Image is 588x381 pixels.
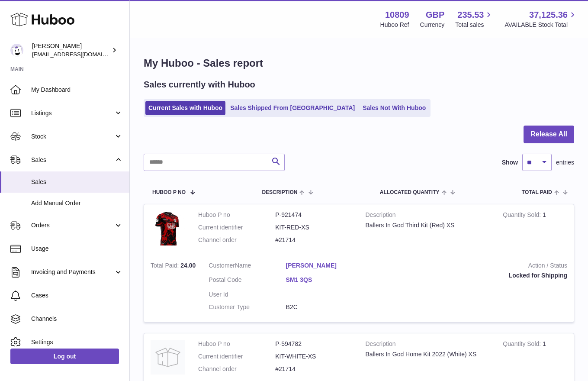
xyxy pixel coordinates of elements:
[180,262,196,269] span: 24.00
[275,211,352,219] dd: P-921474
[275,223,352,232] dd: KIT-RED-XS
[198,236,275,244] dt: Channel order
[366,340,490,350] strong: Description
[275,365,352,373] dd: #21714
[198,340,275,348] dt: Huboo P no
[504,9,578,29] a: 37,125.36 AVAILABLE Stock Total
[380,190,440,195] span: ALLOCATED Quantity
[31,178,123,186] span: Sales
[10,44,23,57] img: shop@ballersingod.com
[144,79,255,90] h2: Sales currently with Huboo
[380,21,409,29] div: Huboo Ref
[144,56,574,70] h1: My Huboo - Sales report
[151,340,185,375] img: no-photo.jpg
[286,303,363,311] dd: B2C
[31,132,114,141] span: Stock
[31,315,123,323] span: Channels
[503,211,543,220] strong: Quantity Sold
[502,158,518,167] label: Show
[151,211,185,245] img: 1702895607.JPG
[152,190,186,195] span: Huboo P no
[31,199,123,207] span: Add Manual Order
[275,352,352,361] dd: KIT-WHITE-XS
[457,9,484,21] span: 235.53
[529,9,568,21] span: 37,125.36
[198,223,275,232] dt: Current identifier
[31,109,114,117] span: Listings
[32,42,110,58] div: [PERSON_NAME]
[376,271,567,280] div: Locked for Shipping
[227,101,358,115] a: Sales Shipped From [GEOGRAPHIC_DATA]
[275,340,352,348] dd: P-594782
[522,190,552,195] span: Total paid
[496,204,574,255] td: 1
[385,9,409,21] strong: 10809
[198,352,275,361] dt: Current identifier
[455,9,494,29] a: 235.53 Total sales
[420,21,445,29] div: Currency
[209,291,286,299] dt: User Id
[31,86,123,94] span: My Dashboard
[31,156,114,164] span: Sales
[209,303,286,311] dt: Customer Type
[503,340,543,349] strong: Quantity Sold
[275,236,352,244] dd: #21714
[556,158,574,167] span: entries
[198,365,275,373] dt: Channel order
[286,276,363,284] a: SM1 3QS
[209,262,286,272] dt: Name
[376,262,567,272] strong: Action / Status
[455,21,494,29] span: Total sales
[31,245,123,253] span: Usage
[366,211,490,221] strong: Description
[360,101,429,115] a: Sales Not With Huboo
[524,126,574,143] button: Release All
[10,349,119,364] a: Log out
[198,211,275,219] dt: Huboo P no
[31,221,114,229] span: Orders
[32,51,127,58] span: [EMAIL_ADDRESS][DOMAIN_NAME]
[145,101,225,115] a: Current Sales with Huboo
[31,268,114,276] span: Invoicing and Payments
[31,338,123,346] span: Settings
[209,276,286,286] dt: Postal Code
[262,190,297,195] span: Description
[366,350,490,358] div: Ballers In God Home Kit 2022 (White) XS
[366,221,490,229] div: Ballers In God Third Kit (Red) XS
[286,262,363,270] a: [PERSON_NAME]
[151,262,180,271] strong: Total Paid
[504,21,578,29] span: AVAILABLE Stock Total
[31,291,123,300] span: Cases
[426,9,444,21] strong: GBP
[209,262,235,269] span: Customer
